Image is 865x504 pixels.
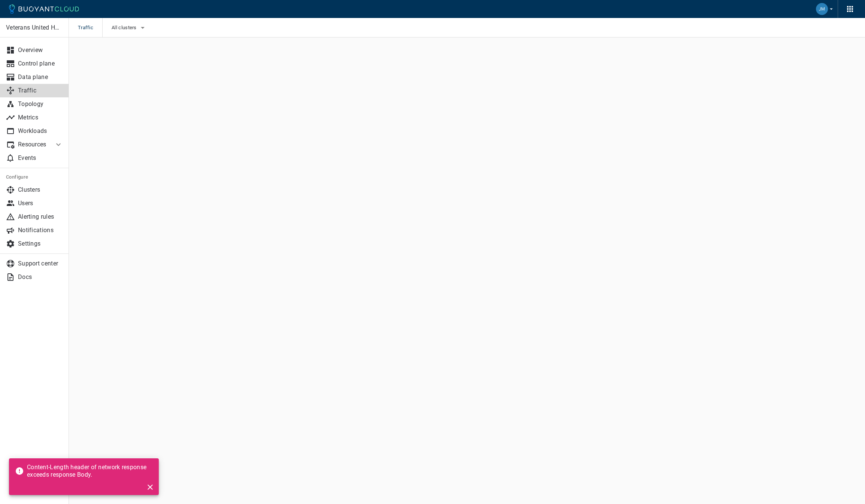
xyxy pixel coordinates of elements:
[18,213,63,221] p: Alerting rules
[18,100,63,108] p: Topology
[18,73,63,81] p: Data plane
[18,273,63,281] p: Docs
[18,227,63,234] p: Notifications
[18,46,63,54] p: Overview
[6,24,63,31] p: Veterans United Home Loans
[18,240,63,248] p: Settings
[78,18,102,37] span: Traffic
[18,87,63,94] p: Traffic
[112,25,138,31] span: All clusters
[18,60,63,67] p: Control plane
[18,141,48,148] p: Resources
[18,200,63,207] p: Users
[816,3,828,15] img: Joshua Miller
[27,464,153,479] p: Content-Length header of network response exceeds response Body.
[18,114,63,121] p: Metrics
[145,482,156,493] button: close
[18,154,63,162] p: Events
[18,186,63,194] p: Clusters
[18,127,63,135] p: Workloads
[112,22,147,33] button: All clusters
[6,174,63,180] h5: Configure
[18,260,63,267] p: Support center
